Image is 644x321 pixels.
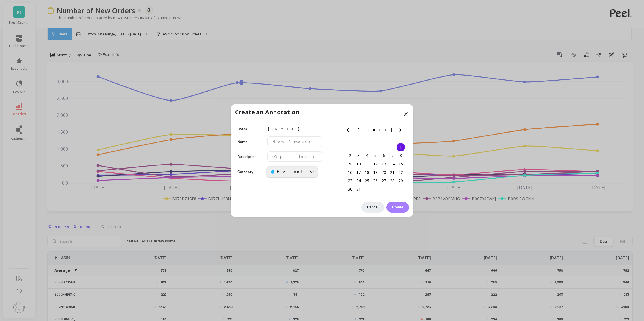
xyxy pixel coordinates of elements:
[346,143,405,193] div: month 2025-03
[397,177,405,185] div: Choose Saturday, March 29th, 2025
[354,151,363,160] div: Choose Monday, March 3rd, 2025
[388,168,397,177] div: Choose Friday, March 21st, 2025
[346,160,354,168] div: Choose Sunday, March 9th, 2025
[371,160,380,168] div: Choose Wednesday, March 12th, 2025
[397,127,406,136] button: Next Month
[371,168,380,177] div: Choose Wednesday, March 19th, 2025
[388,177,397,185] div: Choose Friday, March 28th, 2025
[380,168,388,177] div: Choose Thursday, March 20th, 2025
[363,177,371,185] div: Choose Tuesday, March 25th, 2025
[363,168,371,177] div: Choose Tuesday, March 18th, 2025
[344,127,353,136] button: Previous Month
[380,151,388,160] div: Choose Thursday, March 6th, 2025
[397,168,405,177] div: Choose Saturday, March 22nd, 2025
[346,185,354,193] div: Choose Sunday, March 30th, 2025
[237,154,265,160] label: Description
[363,151,371,160] div: Choose Tuesday, March 4th, 2025
[267,136,322,147] input: New Product Launched
[237,126,265,132] label: Dates
[237,169,267,175] label: Category
[354,177,363,185] div: Choose Monday, March 24th, 2025
[388,160,397,168] div: Choose Friday, March 14th, 2025
[354,185,363,193] div: Choose Monday, March 31st, 2025
[358,128,393,132] span: [DATE]
[397,160,405,168] div: Choose Saturday, March 15th, 2025
[354,168,363,177] div: Choose Monday, March 17th, 2025
[371,177,380,185] div: Choose Wednesday, March 26th, 2025
[235,108,300,116] p: Create an Annotation
[267,151,322,162] input: (Optional)
[346,168,354,177] div: Choose Sunday, March 16th, 2025
[386,202,409,213] button: Create
[267,126,322,132] span: [DATE]
[346,151,354,160] div: Choose Sunday, March 2nd, 2025
[346,177,354,185] div: Choose Sunday, March 23rd, 2025
[397,143,405,151] div: Choose Saturday, March 1st, 2025
[271,169,303,174] div: Event
[354,160,363,168] div: Choose Monday, March 10th, 2025
[380,160,388,168] div: Choose Thursday, March 13th, 2025
[388,151,397,160] div: Choose Friday, March 7th, 2025
[237,139,265,145] label: Name
[371,151,380,160] div: Choose Wednesday, March 5th, 2025
[363,160,371,168] div: Choose Tuesday, March 11th, 2025
[361,202,384,213] button: Cancel
[380,177,388,185] div: Choose Thursday, March 27th, 2025
[397,151,405,160] div: Choose Saturday, March 8th, 2025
